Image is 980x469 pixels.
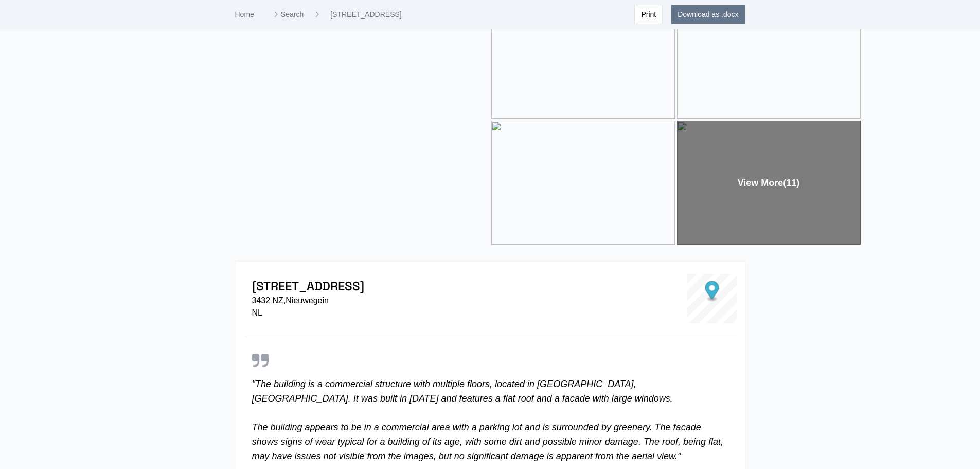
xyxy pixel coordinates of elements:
h1: [STREET_ADDRESS] [252,278,364,294]
a: Home [235,10,254,19]
button: Print [634,5,663,24]
button: Download as .docx [671,5,745,24]
div: View More (11) [677,121,861,245]
p: " The building is a commercial structure with multiple floors, located in [GEOGRAPHIC_DATA], [GEO... [252,377,728,463]
a: Search [271,9,304,20]
p: 3432 NZ , Nieuwegein [252,294,364,307]
p: NL [252,307,364,319]
img: 65e30c84244bf89417194e1ae379966d.webp [491,121,675,245]
a: [STREET_ADDRESS] [330,9,401,20]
